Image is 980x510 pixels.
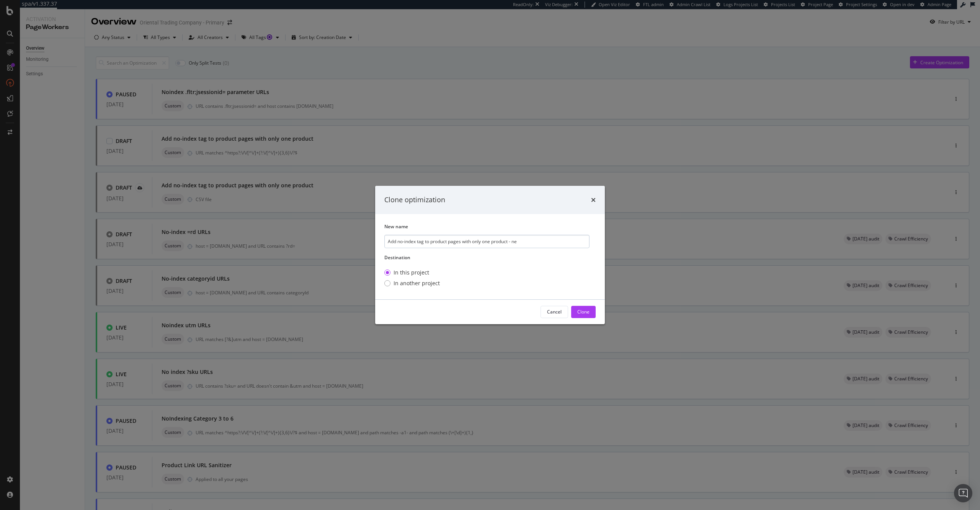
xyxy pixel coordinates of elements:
div: Open Intercom Messenger [954,484,972,502]
div: In this project [384,269,440,276]
div: Clone optimization [384,195,445,205]
div: Cancel [547,309,562,315]
div: times [591,195,596,205]
div: In another project [384,279,440,287]
button: Clone [571,306,596,318]
div: In another project [394,279,440,287]
div: In this project [394,269,429,276]
button: Cancel [541,306,568,318]
label: New name [384,223,590,230]
label: Destination [384,254,590,261]
div: modal [375,186,605,324]
div: Clone [577,309,590,315]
